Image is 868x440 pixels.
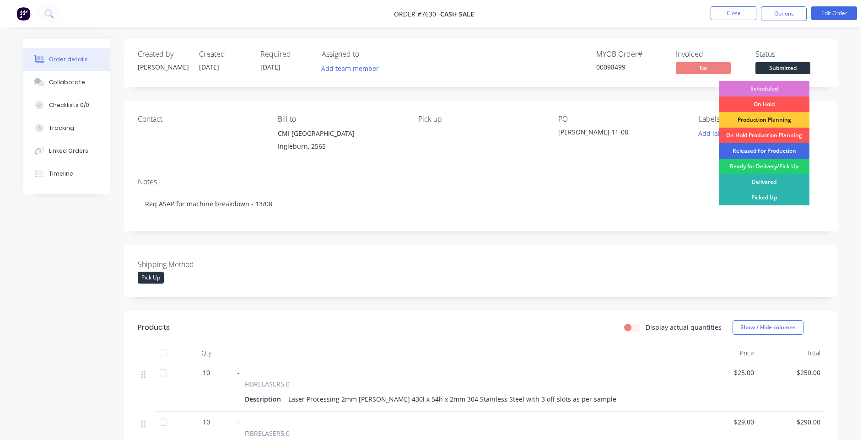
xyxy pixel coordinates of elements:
[260,50,311,59] div: Required
[49,55,88,64] div: Order details
[16,7,30,21] img: Factory
[49,170,73,178] div: Timeline
[245,392,285,406] div: Description
[138,259,252,270] label: Shipping Method
[49,147,88,155] div: Linked Orders
[245,379,290,389] span: FIBRELASER5.0
[719,112,809,128] div: Production Planning
[711,6,756,20] button: Close
[676,50,744,59] div: Invoiced
[23,162,110,185] button: Timeline
[203,417,210,427] span: 10
[23,71,110,94] button: Collaborate
[138,62,188,72] div: [PERSON_NAME]
[23,140,110,162] button: Linked Orders
[237,418,240,426] span: -
[278,127,403,140] div: CMI [GEOGRAPHIC_DATA]
[755,62,810,76] button: Submitted
[199,50,249,59] div: Created
[755,62,810,74] span: Submitted
[691,344,758,362] div: Price
[440,10,474,18] span: Cash Sale
[23,117,110,140] button: Tracking
[278,115,403,123] div: Bill to
[719,81,809,97] div: Scheduled
[811,6,857,20] button: Edit Order
[733,320,803,335] button: Show / Hide columns
[761,6,807,21] button: Options
[138,272,164,284] div: Pick Up
[138,322,170,333] div: Products
[695,417,754,427] span: $29.00
[761,417,820,427] span: $290.00
[237,368,240,377] span: -
[719,143,809,159] div: Released For Production
[49,78,85,86] div: Collaborate
[761,368,820,377] span: $250.00
[317,62,384,75] button: Add team member
[418,115,544,123] div: Pick up
[260,63,280,71] span: [DATE]
[676,62,731,74] span: No
[758,344,824,362] div: Total
[719,190,809,205] div: Picked Up
[179,344,234,362] div: Qty
[558,127,673,140] div: [PERSON_NAME] 11-08
[719,174,809,190] div: Delivered
[646,322,722,332] label: Display actual quantities
[322,50,413,59] div: Assigned to
[719,97,809,112] div: On Hold
[285,392,620,406] div: Laser Processing 2mm [PERSON_NAME] 430l x 54h x 2mm 304 Stainless Steel with 3 off slots as per s...
[278,140,403,153] div: Ingleburn, 2565
[138,50,188,59] div: Created by
[138,190,824,218] div: Req ASAP for machine breakdown - 13/08
[245,429,290,438] span: FIBRELASER5.0
[138,115,263,123] div: Contact
[693,127,735,140] button: Add labels
[278,127,403,156] div: CMI [GEOGRAPHIC_DATA]Ingleburn, 2565
[49,101,89,109] div: Checklists 0/0
[755,50,824,59] div: Status
[394,10,440,18] span: Order #7630 -
[558,115,684,123] div: PO
[596,62,665,72] div: 00098499
[699,115,824,123] div: Labels
[203,368,210,377] span: 10
[322,62,384,75] button: Add team member
[695,368,754,377] span: $25.00
[23,94,110,117] button: Checklists 0/0
[719,128,809,143] div: On Hold Production Planning
[199,63,219,71] span: [DATE]
[138,177,824,186] div: Notes
[596,50,665,59] div: MYOB Order #
[23,48,110,71] button: Order details
[719,159,809,174] div: Ready for Delivery/Pick Up
[49,124,74,132] div: Tracking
